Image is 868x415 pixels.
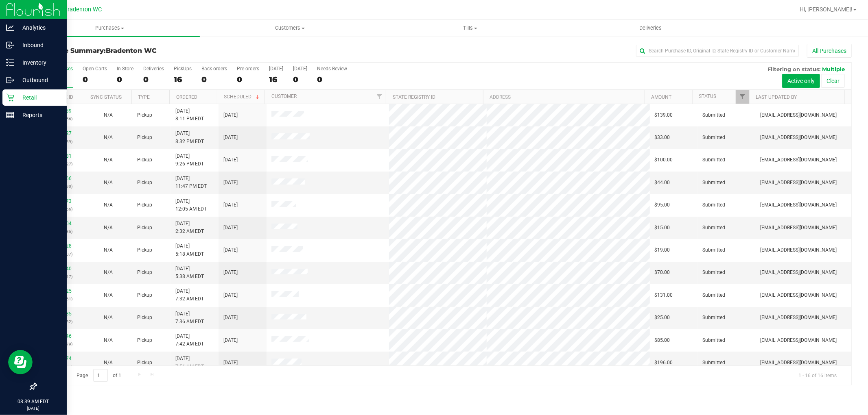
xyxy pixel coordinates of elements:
span: [EMAIL_ADDRESS][DOMAIN_NAME] [760,201,837,209]
a: 11859904 [49,221,72,226]
p: Inventory [14,58,63,67]
span: [DATE] 8:11 PM EDT [175,107,204,123]
span: $33.00 [655,134,670,141]
span: $196.00 [655,359,673,367]
div: 0 [237,75,259,84]
span: Submitted [703,179,726,187]
a: Ordered [176,94,197,100]
button: N/A [104,291,113,299]
span: 1 - 16 of 16 items [792,369,843,381]
span: Submitted [703,337,726,344]
span: Submitted [703,201,726,209]
span: $139.00 [655,111,673,119]
span: Not Applicable [104,135,113,140]
span: $25.00 [655,314,670,322]
span: Multiple [822,66,845,72]
span: [DATE] [223,179,238,187]
span: [DATE] [223,314,238,322]
button: N/A [104,359,113,367]
span: [EMAIL_ADDRESS][DOMAIN_NAME] [760,269,837,276]
a: 11859866 [49,176,72,181]
span: Not Applicable [104,360,113,365]
span: [DATE] 9:26 PM EDT [175,152,204,168]
p: 08:39 AM EDT [4,398,63,405]
inline-svg: Inventory [6,59,14,67]
th: Address [483,90,645,104]
button: N/A [104,224,113,232]
span: Submitted [703,291,726,299]
a: 11859928 [49,243,72,249]
button: All Purchases [807,44,852,58]
span: [DATE] [223,201,238,209]
span: [DATE] [223,269,238,276]
span: [EMAIL_ADDRESS][DOMAIN_NAME] [760,224,837,232]
span: $131.00 [655,291,673,299]
span: [DATE] 12:05 AM EDT [175,198,207,213]
span: Not Applicable [104,112,113,118]
span: $15.00 [655,224,670,232]
p: Inbound [14,40,63,50]
span: $95.00 [655,201,670,209]
a: 11860035 [49,311,72,317]
span: Submitted [703,359,726,367]
span: [EMAIL_ADDRESS][DOMAIN_NAME] [760,314,837,322]
a: Customer [271,93,297,99]
a: Last Updated By [756,94,797,100]
span: Not Applicable [104,315,113,320]
span: [EMAIL_ADDRESS][DOMAIN_NAME] [760,246,837,254]
span: Pickup [137,179,152,187]
span: [DATE] 5:38 AM EDT [175,265,204,280]
span: Not Applicable [104,180,113,185]
div: PickUps [174,66,192,72]
a: Amount [651,94,671,100]
span: [EMAIL_ADDRESS][DOMAIN_NAME] [760,134,837,141]
span: Submitted [703,134,726,141]
span: Not Applicable [104,225,113,230]
a: Filter [372,90,386,104]
span: Pickup [137,111,152,119]
a: 11860074 [49,356,72,361]
span: Page of 1 [70,369,128,382]
div: 0 [293,75,307,84]
span: Pickup [137,246,152,254]
span: Submitted [703,111,726,119]
div: 16 [269,75,283,84]
span: Pickup [137,314,152,322]
span: [DATE] 7:36 AM EDT [175,310,204,326]
iframe: Resource center [8,350,33,374]
button: N/A [104,156,113,164]
a: 11859727 [49,130,72,136]
span: Bradenton WC [106,47,157,54]
div: [DATE] [293,66,307,72]
button: N/A [104,111,113,119]
a: 11859940 [49,266,72,272]
span: [EMAIL_ADDRESS][DOMAIN_NAME] [760,291,837,299]
a: 11860025 [49,288,72,294]
inline-svg: Reports [6,111,14,119]
span: Not Applicable [104,269,113,275]
span: Purchases [20,24,200,32]
span: Not Applicable [104,337,113,343]
div: 0 [317,75,347,84]
div: 16 [174,75,192,84]
button: N/A [104,269,113,276]
a: Sync Status [90,94,122,100]
button: N/A [104,134,113,141]
span: Not Applicable [104,247,113,253]
span: Submitted [703,156,726,164]
span: Submitted [703,246,726,254]
span: $100.00 [655,156,673,164]
p: Reports [14,110,63,120]
p: [DATE] [4,405,63,411]
inline-svg: Retail [6,93,14,102]
span: [DATE] [223,337,238,344]
button: Clear [821,74,845,88]
a: Filter [736,90,749,104]
span: [DATE] [223,111,238,119]
a: State Registry ID [393,94,435,100]
span: Not Applicable [104,157,113,163]
span: Pickup [137,337,152,344]
p: Analytics [14,23,63,33]
span: Pickup [137,201,152,209]
span: $44.00 [655,179,670,187]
